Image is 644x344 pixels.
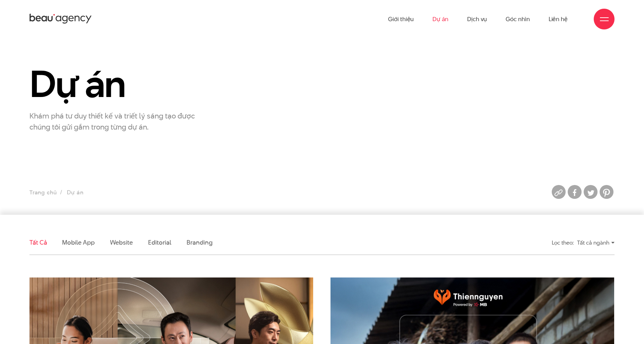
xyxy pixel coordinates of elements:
[187,238,212,247] a: Branding
[29,64,213,104] h1: Dự án
[110,238,133,247] a: Website
[148,238,171,247] a: Editorial
[62,238,94,247] a: Mobile app
[29,188,57,196] a: Trang chủ
[552,237,574,249] div: Lọc theo:
[29,238,47,247] a: Tất cả
[29,110,203,132] p: Khám phá tư duy thiết kế và triết lý sáng tạo được chúng tôi gửi gắm trong từng dự án.
[577,237,615,249] div: Tất cả ngành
